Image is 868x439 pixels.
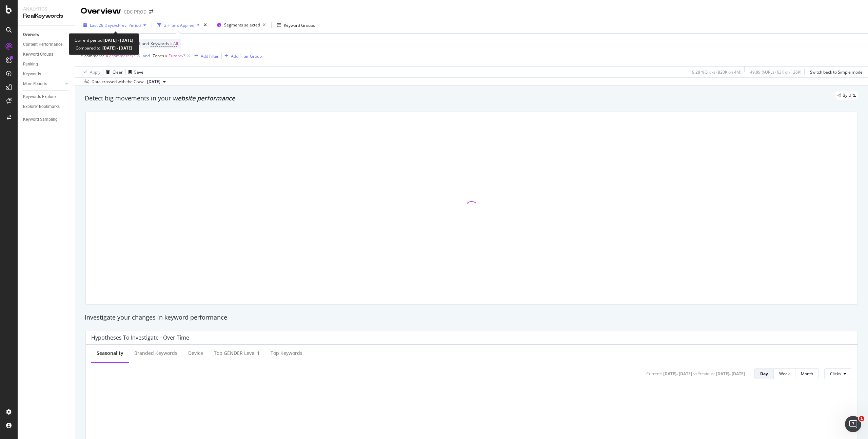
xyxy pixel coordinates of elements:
[81,53,105,59] span: e-commerce
[97,350,123,357] div: Seasonality
[91,334,189,341] div: Hypotheses to Investigate - Over Time
[23,41,70,48] a: Content Performance
[807,66,863,77] button: Switch back to Simple mode
[274,20,318,31] button: Keyword Groups
[663,371,692,377] div: [DATE] - [DATE]
[23,93,57,100] div: Keywords Explorer
[103,37,133,43] b: [DATE] - [DATE]
[103,66,123,77] button: Clear
[859,416,864,421] span: 1
[81,5,121,17] div: Overview
[170,41,172,46] span: =
[23,103,70,110] a: Explorer Bookmarks
[90,22,114,28] span: Last 28 Days
[214,350,260,357] div: Top GENDER Level 1
[824,368,852,379] button: Clicks
[134,69,143,75] div: Save
[690,69,742,75] div: 19.28 % Clicks ( 820K on 4M )
[81,66,100,77] button: Apply
[143,53,150,59] button: and
[192,52,219,60] button: Add Filter
[188,350,203,357] div: Device
[845,416,861,432] iframe: Intercom live chat
[92,79,144,85] div: Data crossed with the Crawl
[149,9,153,14] div: arrow-right-arrow-left
[779,371,790,377] div: Week
[23,12,70,20] div: RealKeywords
[750,69,802,75] div: 49.89 % URLs ( 63K on 126K )
[201,53,219,59] div: Add Filter
[835,91,859,100] div: legacy label
[165,53,167,59] span: =
[76,44,132,52] div: Compared to:
[151,41,169,46] span: Keywords
[23,116,70,123] a: Keyword Sampling
[23,51,70,58] a: Keyword Groups
[23,80,47,88] div: More Reports
[23,93,70,100] a: Keywords Explorer
[271,350,302,357] div: Top Keywords
[760,371,768,377] div: Day
[23,80,63,88] a: More Reports
[810,69,863,75] div: Switch back to Simple mode
[23,103,60,110] div: Explorer Bookmarks
[716,371,745,377] div: [DATE] - [DATE]
[81,20,149,31] button: Last 28 DaysvsPrev. Period
[23,5,70,12] div: Analytics
[754,368,774,379] button: Day
[23,31,70,38] a: Overview
[843,93,856,97] span: By URL
[126,66,143,77] button: Save
[75,36,133,44] div: Current period:
[124,8,146,15] div: CDC PROD
[224,22,260,28] span: Segments selected
[830,371,841,377] span: Clicks
[164,22,194,28] div: 2 Filters Applied
[795,368,819,379] button: Month
[23,61,70,68] a: Ranking
[23,71,41,78] div: Keywords
[155,20,202,31] button: 2 Filters Applied
[106,53,108,59] span: =
[23,116,58,123] div: Keyword Sampling
[134,350,177,357] div: Branded Keywords
[144,78,169,86] button: [DATE]
[231,53,262,59] div: Add Filter Group
[693,371,715,377] div: vs Previous :
[143,53,150,59] div: and
[90,69,100,75] div: Apply
[85,313,859,322] div: Investigate your changes in keyword performance
[173,39,178,49] span: All
[147,79,160,85] span: 2025 Sep. 12th
[142,41,149,46] span: and
[169,51,186,61] span: Europe/*
[23,61,38,68] div: Ranking
[101,45,132,51] b: [DATE] - [DATE]
[222,52,262,60] button: Add Filter Group
[114,22,141,28] span: vs Prev. Period
[113,69,123,75] div: Clear
[202,22,208,28] div: times
[23,31,39,38] div: Overview
[23,51,53,58] div: Keyword Groups
[23,71,70,78] a: Keywords
[801,371,813,377] div: Month
[646,371,662,377] div: Current:
[284,22,315,28] div: Keyword Groups
[214,20,269,31] button: Segments selected
[774,368,795,379] button: Week
[109,51,136,61] span: ecommerce/*
[153,53,164,59] span: Zones
[23,41,62,48] div: Content Performance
